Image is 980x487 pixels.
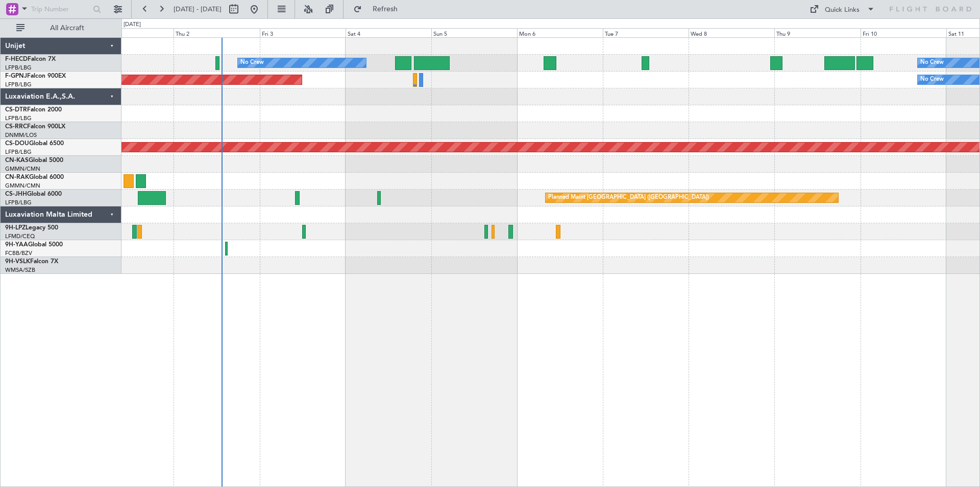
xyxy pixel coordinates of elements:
input: Trip Number [31,2,90,17]
span: CS-DOU [5,141,29,147]
a: LFPB/LBG [5,114,32,122]
a: LFPB/LBG [5,199,32,206]
button: Quick Links [804,1,880,17]
span: Refresh [364,6,407,13]
div: Sun 5 [431,28,517,37]
button: Refresh [349,1,410,17]
div: [DATE] [124,20,141,29]
span: CS-DTR [5,107,27,113]
a: WMSA/SZB [5,266,35,274]
a: LFPB/LBG [5,64,32,72]
span: F-GPNJ [5,73,27,79]
a: GMMN/CMN [5,182,40,190]
a: CS-JHHGlobal 6000 [5,191,62,197]
a: LFPB/LBG [5,81,32,88]
a: FCBB/BZV [5,249,32,257]
div: Tue 7 [603,28,689,37]
span: All Aircraft [27,25,108,32]
div: No Crew [920,72,944,87]
a: CS-RRCFalcon 900LX [5,124,65,130]
a: F-HECDFalcon 7X [5,56,56,62]
a: DNMM/LOS [5,131,37,139]
a: CN-RAKGlobal 6000 [5,174,64,180]
button: All Aircraft [11,20,111,36]
a: LFPB/LBG [5,148,32,156]
a: CS-DOUGlobal 6500 [5,141,64,147]
a: 9H-LPZLegacy 500 [5,225,58,231]
div: Thu 9 [774,28,860,37]
span: [DATE] - [DATE] [174,5,222,14]
div: No Crew [920,55,944,71]
span: CS-RRC [5,124,27,130]
a: F-GPNJFalcon 900EX [5,73,66,79]
div: No Crew [240,55,264,71]
a: CN-KASGlobal 5000 [5,157,63,164]
a: LFMD/CEQ [5,233,35,240]
div: Quick Links [825,5,860,15]
a: CS-DTRFalcon 2000 [5,107,62,113]
span: CN-KAS [5,157,29,164]
div: Fri 3 [260,28,346,37]
div: Thu 2 [174,28,259,37]
span: 9H-YAA [5,242,28,248]
span: F-HECD [5,56,28,62]
div: Fri 10 [861,28,946,37]
a: 9H-VSLKFalcon 7X [5,259,58,265]
div: Planned Maint [GEOGRAPHIC_DATA] ([GEOGRAPHIC_DATA]) [548,190,709,205]
a: GMMN/CMN [5,165,40,173]
a: 9H-YAAGlobal 5000 [5,242,63,248]
span: 9H-VSLK [5,259,30,265]
div: Wed 8 [689,28,774,37]
span: CS-JHH [5,191,27,197]
span: 9H-LPZ [5,225,26,231]
div: Sat 4 [346,28,431,37]
div: Mon 6 [517,28,603,37]
div: Wed 1 [88,28,174,37]
span: CN-RAK [5,174,29,180]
